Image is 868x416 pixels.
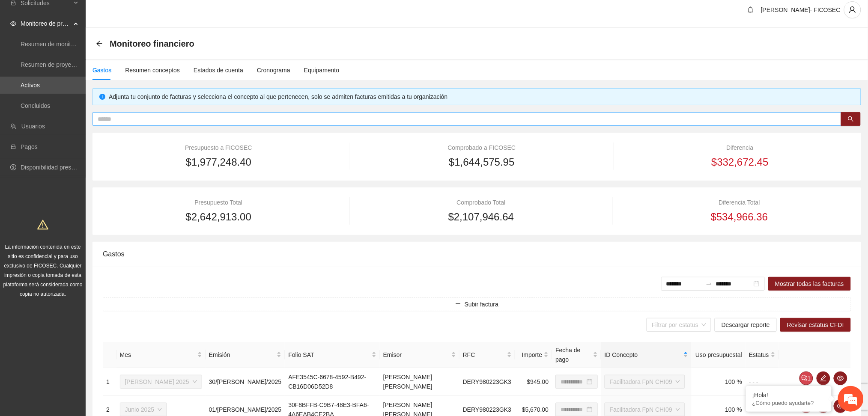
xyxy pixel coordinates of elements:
span: eye [10,21,16,27]
button: comment1 [799,371,813,385]
span: Subir factura [465,300,498,309]
span: Junio 2025 [125,403,162,416]
div: Diferencia [629,143,851,152]
button: user [844,1,861,18]
th: Folio SAT [285,342,379,368]
div: Cronograma [257,65,290,75]
p: ¿Cómo puedo ayudarte? [752,400,825,406]
div: Resumen conceptos [125,65,180,75]
textarea: Escriba su mensaje y pulse “Intro” [4,234,163,264]
span: eye [834,403,847,410]
span: search [848,116,854,123]
th: Mes [116,342,206,368]
div: Equipamento [304,65,340,75]
button: plusSubir factura [103,297,851,311]
div: Back [96,40,103,48]
button: Descargar reporte [715,318,777,332]
span: Monitoreo financiero [110,37,194,51]
span: to [706,280,713,287]
button: search [841,112,861,126]
span: $534,966.36 [711,209,768,225]
div: Presupuesto Total [103,198,334,207]
button: edit [817,371,830,385]
div: Chatee con nosotros ahora [45,44,144,55]
span: Mostrar todas las facturas [775,279,844,288]
span: swap-right [706,280,713,287]
td: - - - [746,368,779,396]
span: Facilitadora FpN CHI09 [610,375,680,388]
span: user [844,6,861,14]
td: 30/[PERSON_NAME]/2025 [206,368,285,396]
td: AFE3545C-6678-4592-B492-CB16D06D52D8 [285,368,379,396]
a: Resumen de monitoreo [21,41,83,48]
span: $332,672.45 [711,154,768,170]
div: Adjunta tu conjunto de facturas y selecciona el concepto al que pertenecen, solo se admiten factu... [109,92,854,101]
td: $945.00 [515,368,552,396]
span: Emisión [209,350,275,360]
th: RFC [459,342,515,368]
a: Pagos [21,143,38,150]
div: Comprobado a FICOSEC [365,143,598,152]
td: DERY980223GK3 [459,368,515,396]
span: Facilitadora FpN CHI09 [610,403,680,416]
th: Fecha de pago [552,342,601,368]
span: warning [37,219,48,230]
span: arrow-left [96,40,103,47]
button: Mostrar todas las facturas [768,277,851,291]
th: Emisor [380,342,459,368]
span: $2,107,946.64 [448,209,514,225]
th: Uso presupuestal [692,342,746,368]
th: Emisión [206,342,285,368]
span: Fecha de pago [555,345,591,364]
div: Presupuesto a FICOSEC [103,143,334,152]
div: Comprobado Total [365,198,597,207]
a: Concluidos [21,102,50,109]
td: 100 % [692,368,746,396]
a: Usuarios [21,123,45,130]
span: Importe [519,350,542,360]
span: Revisar estatus CFDI [787,320,844,330]
button: Revisar estatus CFDI [780,318,851,332]
span: edit [817,375,830,382]
span: $1,644,575.95 [449,154,514,170]
span: RFC [463,350,505,360]
span: $1,977,248.40 [186,154,251,170]
span: [PERSON_NAME]- FICOSEC [761,6,841,13]
td: 1 [103,368,116,396]
div: Estados de cuenta [194,65,243,75]
span: La información contenida en este sitio es confidencial y para uso exclusivo de FICOSEC. Cualquier... [3,244,83,297]
span: comment [802,375,808,382]
th: Importe [515,342,552,368]
div: Gastos [103,242,851,266]
span: Descargar reporte [722,320,770,330]
span: eye [834,375,847,382]
div: ¡Hola! [752,392,825,398]
span: plus [455,301,461,308]
div: Gastos [92,65,111,75]
span: bell [744,6,757,13]
span: Mes [120,350,196,360]
span: $2,642,913.00 [186,209,251,225]
td: [PERSON_NAME] [PERSON_NAME] [380,368,459,396]
span: Folio SAT [288,350,370,360]
button: eye [834,399,847,413]
a: Resumen de proyectos aprobados [21,61,112,68]
span: Monitoreo de proyectos [21,15,71,32]
div: Minimizar ventana de chat en vivo [140,4,161,25]
span: Estatus [749,350,769,360]
button: eye [834,371,847,385]
div: Diferencia Total [628,198,851,207]
span: info-circle [99,94,105,100]
th: Estatus [746,342,779,368]
button: bell [744,3,758,17]
span: Emisor [383,350,450,360]
span: Estamos en línea. [50,114,118,201]
span: ID Concepto [605,350,682,360]
a: Disponibilidad presupuestal [21,164,94,171]
span: Julio 2025 [125,375,197,388]
a: Activos [21,82,40,89]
